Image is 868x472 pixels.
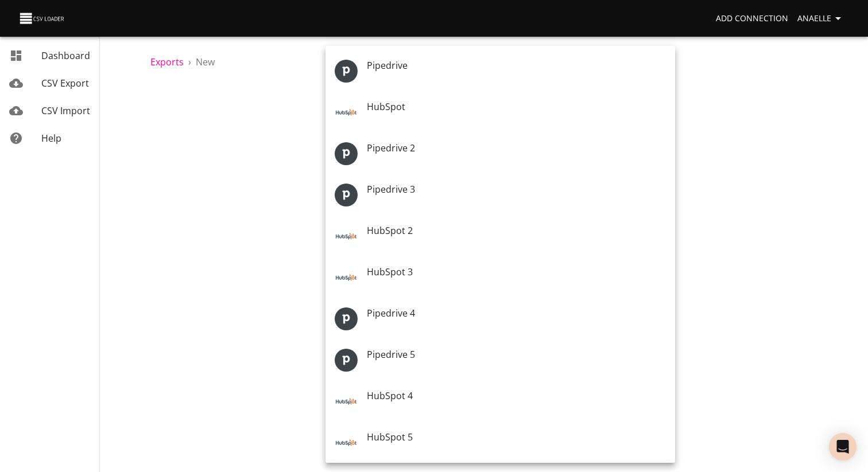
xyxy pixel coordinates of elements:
[367,389,413,402] span: HubSpot 4
[829,433,857,461] div: Open Intercom Messenger
[335,60,358,83] div: Tool
[335,266,358,289] img: HubSpot
[367,59,408,72] span: Pipedrive
[367,431,413,443] span: HubSpot 5
[335,142,358,165] img: Pipedrive
[367,224,413,237] span: HubSpot 2
[335,101,358,124] img: HubSpot
[335,390,358,413] div: Tool
[367,266,413,278] span: HubSpot 3
[335,225,358,248] div: Tool
[335,184,358,206] img: Pipedrive
[367,348,415,361] span: Pipedrive 5
[367,100,405,113] span: HubSpot
[335,431,358,454] div: Tool
[367,142,415,154] span: Pipedrive 2
[335,390,358,413] img: HubSpot
[335,142,358,165] div: Tool
[335,266,358,289] div: Tool
[335,184,358,206] div: Tool
[335,307,358,330] img: Pipedrive
[335,349,358,372] img: Pipedrive
[335,60,358,83] img: Pipedrive
[367,183,415,196] span: Pipedrive 3
[335,431,358,454] img: HubSpot
[335,101,358,124] div: Tool
[335,349,358,372] div: Tool
[335,225,358,248] img: HubSpot
[335,307,358,330] div: Tool
[367,307,415,319] span: Pipedrive 4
